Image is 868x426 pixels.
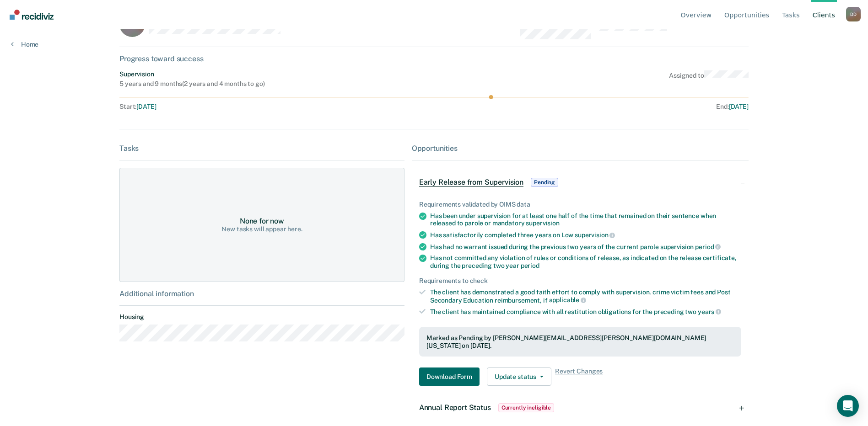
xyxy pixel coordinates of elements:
span: [DATE] [136,103,156,110]
div: None for now [240,217,284,225]
span: applicable [549,296,586,304]
div: Open Intercom Messenger [837,395,859,417]
div: Annual Report StatusCurrently ineligible [412,393,749,422]
button: Download Form [419,367,480,386]
div: Supervision [119,70,264,78]
span: period [521,262,539,269]
a: Home [11,40,38,48]
span: supervision [526,219,559,227]
div: Progress toward success [119,54,749,63]
div: Requirements to check [419,277,741,285]
span: years [698,308,721,315]
div: Requirements validated by OIMS data [419,201,741,208]
div: The client has maintained compliance with all restitution obligations for the preceding two [430,308,741,316]
span: Early Release from Supervision [419,178,523,187]
span: Pending [531,178,558,187]
div: End : [438,103,749,111]
div: Tasks [119,144,404,153]
div: Additional information [119,289,404,298]
a: Navigate to form link [419,367,483,386]
span: period [695,243,721,250]
button: Update status [487,367,551,386]
span: supervision [575,231,615,239]
div: Has been under supervision for at least one half of the time that remained on their sentence when... [430,212,741,228]
span: Revert Changes [555,367,603,386]
div: The client has demonstrated a good faith effort to comply with supervision, crime victim fees and... [430,288,741,304]
div: Opportunities [412,144,749,153]
div: Has satisfactorily completed three years on Low [430,231,741,239]
div: Assigned to [669,70,749,88]
div: Has not committed any violation of rules or conditions of release, as indicated on the release ce... [430,254,741,270]
span: Annual Report Status [419,403,491,412]
span: Currently ineligible [498,403,555,412]
dt: Housing [119,313,404,321]
img: Recidiviz [10,10,54,20]
div: 5 years and 9 months ( 2 years and 4 months to go ) [119,80,264,88]
div: Early Release from SupervisionPending [412,168,749,197]
div: Start : [119,103,434,111]
div: D D [846,7,861,21]
div: New tasks will appear here. [221,225,302,233]
div: Has had no warrant issued during the previous two years of the current parole supervision [430,243,741,251]
div: Marked as Pending by [PERSON_NAME][EMAIL_ADDRESS][PERSON_NAME][DOMAIN_NAME][US_STATE] on [DATE]. [426,334,734,350]
button: Profile dropdown button [846,7,861,21]
span: [DATE] [729,103,749,110]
